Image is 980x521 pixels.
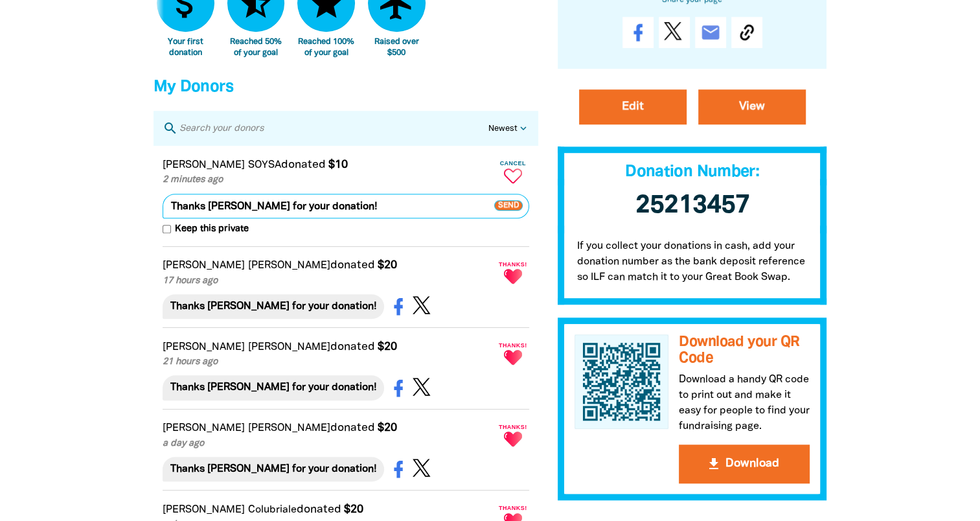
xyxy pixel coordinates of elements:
[163,424,245,433] em: [PERSON_NAME]
[558,226,827,305] p: If you collect your donations in cash, add your donation number as the bank deposit reference so ...
[163,173,494,187] p: 2 minutes ago
[378,260,397,270] em: $20
[163,355,494,369] p: 21 hours ago
[698,90,806,125] a: View
[171,222,249,237] span: Keep this private
[163,222,249,237] label: Keep this private
[178,120,488,137] input: Search your donors
[622,17,654,49] a: Share
[731,17,762,49] button: Copy Link
[248,424,330,433] em: [PERSON_NAME]
[163,274,494,288] p: 17 hours ago
[494,193,529,218] button: Send
[157,37,214,58] div: Your first donation
[625,165,759,180] span: Donation Number:
[163,121,178,136] i: search
[163,261,245,270] em: [PERSON_NAME]
[679,335,810,367] h3: Download your QR Code
[154,80,233,95] span: My Donors
[497,160,529,167] span: Cancel
[330,342,375,352] span: donated
[297,504,341,515] span: donated
[378,423,397,433] em: $20
[248,161,281,170] em: SOYSA
[344,504,363,515] em: $20
[163,225,171,233] input: Keep this private
[494,200,523,211] span: Send
[378,342,397,352] em: $20
[248,261,330,270] em: [PERSON_NAME]
[281,159,326,170] span: donated
[227,37,285,58] div: Reached 50% of your goal
[163,161,245,170] em: [PERSON_NAME]
[368,37,426,58] div: Raised over $500
[575,335,669,430] img: QR Code for McCullough Robertson
[659,17,690,49] a: Post
[163,505,245,515] em: [PERSON_NAME]
[635,194,749,218] span: 25213457
[163,294,384,319] div: Thanks [PERSON_NAME] for your donation!
[248,505,297,515] em: Colubriale
[163,194,529,218] textarea: Thanks [PERSON_NAME] for your donation!
[330,423,375,433] span: donated
[163,457,384,481] div: Thanks [PERSON_NAME] for your donation!
[163,437,494,451] p: a day ago
[248,343,330,352] em: [PERSON_NAME]
[163,375,384,400] div: Thanks [PERSON_NAME] for your donation!
[700,23,721,43] i: email
[497,155,529,188] button: Cancel
[163,343,245,352] em: [PERSON_NAME]
[330,260,375,270] span: donated
[695,17,726,49] a: email
[706,456,722,472] i: get_app
[297,37,355,58] div: Reached 100% of your goal
[328,159,348,170] em: $10
[679,445,810,483] button: get_appDownload
[579,90,687,125] a: Edit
